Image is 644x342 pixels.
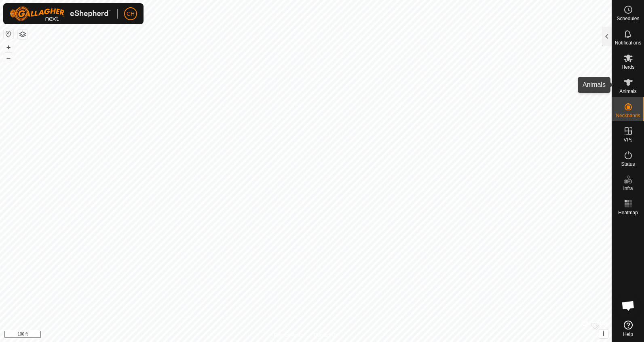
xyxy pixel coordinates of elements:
a: Privacy Policy [274,331,304,339]
span: Infra [623,186,633,191]
button: i [599,329,608,338]
span: CH [127,10,135,18]
button: Map Layers [18,30,27,39]
span: VPs [623,137,632,142]
span: Notifications [615,40,641,45]
span: Neckbands [616,113,640,118]
button: Reset Map [4,29,13,39]
span: Animals [619,89,637,94]
span: Status [621,162,635,167]
span: Herds [621,65,634,70]
div: Open chat [616,293,640,318]
a: Help [612,317,644,340]
span: Heatmap [618,210,638,215]
a: Contact Us [314,331,338,339]
span: Schedules [617,16,639,21]
button: + [4,42,13,52]
img: Gallagher Logo [10,6,111,21]
span: i [603,330,604,337]
button: – [4,53,13,63]
span: Help [623,332,633,337]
